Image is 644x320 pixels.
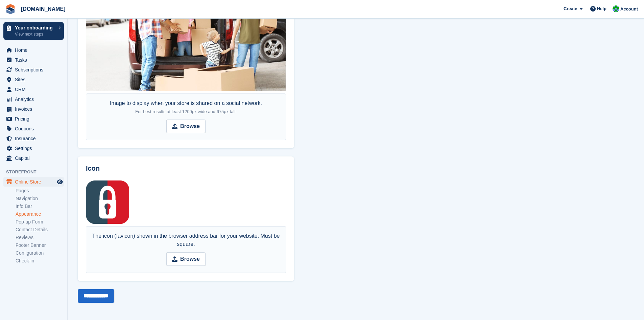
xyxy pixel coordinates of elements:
[3,85,64,94] a: menu
[15,55,55,65] span: Tasks
[166,120,206,133] input: Browse
[15,124,55,133] span: Coupons
[110,99,262,115] div: Image to display when your store is shared on a social network.
[3,153,64,163] a: menu
[90,232,282,248] div: The icon (favicon) shown in the browser address bar for your website. Must be square.
[16,211,64,217] a: Appearance
[15,85,55,94] span: CRM
[564,5,577,12] span: Create
[180,255,200,263] strong: Browse
[3,144,64,153] a: menu
[16,195,64,202] a: Navigation
[86,165,286,172] h2: Icon
[15,144,55,153] span: Settings
[16,250,64,256] a: Configuration
[86,180,129,224] img: Lock%20Square.png
[15,45,55,55] span: Home
[16,258,64,264] a: Check-in
[16,227,64,233] a: Contact Details
[3,124,64,133] a: menu
[6,169,67,175] span: Storefront
[15,177,55,187] span: Online Store
[3,177,64,187] a: menu
[3,104,64,114] a: menu
[16,203,64,210] a: Info Bar
[166,252,206,266] input: Browse
[18,3,68,15] a: [DOMAIN_NAME]
[16,188,64,194] a: Pages
[15,94,55,104] span: Analytics
[3,55,64,65] a: menu
[3,45,64,55] a: menu
[15,65,55,74] span: Subscriptions
[16,219,64,225] a: Pop-up Form
[180,122,200,130] strong: Browse
[5,4,16,14] img: stora-icon-8386f47178a22dfd0bd8f6a31ec36ba5ce8667c1dd55bd0f319d3a0aa187defe.svg
[3,94,64,104] a: menu
[15,153,55,163] span: Capital
[3,22,64,40] a: Your onboarding View next steps
[16,242,64,249] a: Footer Banner
[15,75,55,84] span: Sites
[3,134,64,143] a: menu
[15,104,55,114] span: Invoices
[3,75,64,84] a: menu
[3,65,64,74] a: menu
[613,5,619,12] img: Mark Bignell
[15,114,55,124] span: Pricing
[16,234,64,241] a: Reviews
[15,31,55,37] p: View next steps
[3,114,64,124] a: menu
[620,6,638,13] span: Account
[597,5,606,12] span: Help
[15,25,55,30] p: Your onboarding
[135,109,237,114] span: For best results at least 1200px wide and 675px tall.
[15,134,55,143] span: Insurance
[56,178,64,186] a: Preview store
